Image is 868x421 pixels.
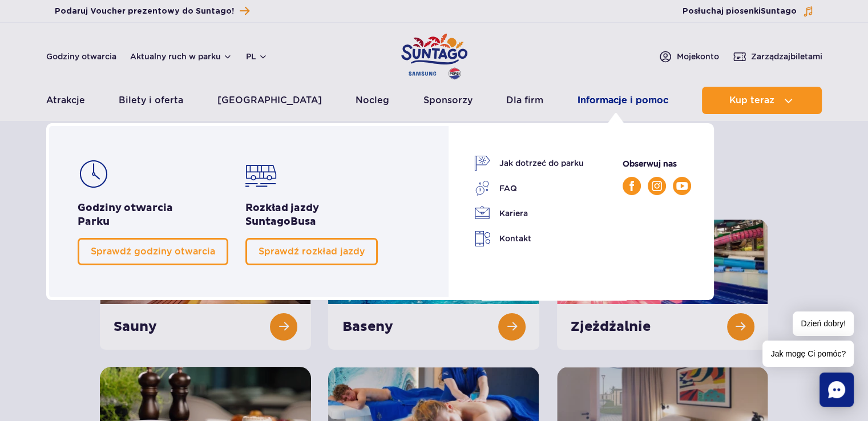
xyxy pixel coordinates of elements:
a: Sponsorzy [423,87,473,114]
button: pl [246,51,268,62]
a: Zarządzajbiletami [733,50,822,63]
a: Dla firm [506,87,543,114]
a: [GEOGRAPHIC_DATA] [217,87,322,114]
img: YouTube [676,182,688,190]
span: Moje konto [677,51,719,62]
span: Kup teraz [729,95,774,106]
button: Aktualny ruch w parku [130,52,232,61]
div: Chat [819,373,854,407]
a: Mojekonto [659,50,719,63]
span: Jak mogę Ci pomóc? [762,341,854,367]
a: Jak dotrzeć do parku [474,155,584,171]
h2: Rozkład jazdy Busa [245,201,378,229]
span: Dzień dobry! [793,311,854,336]
button: Kup teraz [702,87,822,114]
a: FAQ [474,180,584,196]
h2: Godziny otwarcia Parku [78,201,228,229]
a: Bilety i oferta [119,87,183,114]
span: Sprawdź rozkład jazdy [259,246,365,257]
span: Sprawdź godziny otwarcia [91,246,215,257]
a: Godziny otwarcia [46,51,116,62]
span: Zarządzaj biletami [751,51,822,62]
a: Informacje i pomoc [578,87,668,114]
a: Kontakt [474,230,584,247]
a: Nocleg [356,87,389,114]
p: Obserwuj nas [623,157,691,170]
a: Sprawdź godziny otwarcia [78,238,228,265]
a: Sprawdź rozkład jazdy [245,238,378,265]
a: Atrakcje [46,87,85,114]
img: Facebook [629,181,634,191]
a: Kariera [474,205,584,221]
img: Instagram [652,181,662,191]
span: Suntago [245,215,290,228]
